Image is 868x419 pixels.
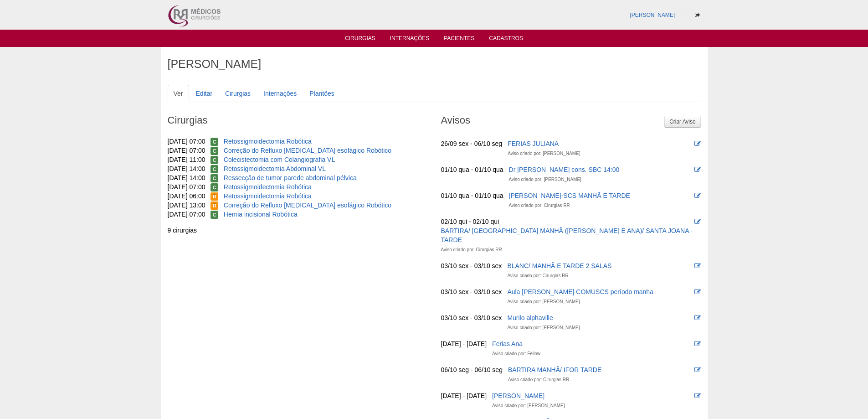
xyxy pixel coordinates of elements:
h2: Cirurgias [168,111,427,132]
i: Editar [694,192,701,199]
div: Aviso criado por: Cirurgias RR [507,271,568,280]
span: [DATE] 14:00 [168,165,205,172]
span: Confirmada [211,174,218,182]
div: [DATE] - [DATE] [441,339,487,348]
div: 26/09 sex - 06/10 seg [441,139,503,148]
a: Ver [168,85,189,102]
div: Aviso criado por: Fellow [492,349,540,358]
div: 02/10 qui - 02/10 qui [441,217,499,226]
a: Murilo alphaville [507,314,553,321]
i: Editar [694,289,701,295]
div: 06/10 seg - 06/10 seg [441,365,503,374]
a: Cirurgias [219,85,257,102]
div: 01/10 qua - 01/10 qua [441,165,503,174]
div: 03/10 sex - 03/10 sex [441,261,502,270]
span: Reservada [211,202,218,210]
a: Ferias Ana [492,340,523,347]
span: [DATE] 06:00 [168,192,205,200]
a: Correção do Refluxo [MEDICAL_DATA] esofágico Robótico [224,202,391,209]
i: Editar [694,166,701,173]
a: Hernia incisional Robótica [224,211,298,218]
a: Aula [PERSON_NAME] COMUSCS período manha [507,288,653,295]
div: Aviso criado por: Cirurgias RR [441,245,502,254]
div: Aviso criado por: [PERSON_NAME] [507,297,580,306]
i: Editar [694,393,701,399]
i: Editar [694,263,701,269]
a: [PERSON_NAME] [630,12,675,18]
a: Cadastros [489,35,523,44]
div: 03/10 sex - 03/10 sex [441,287,502,296]
div: Aviso criado por: Cirurgias RR [508,375,569,384]
a: Internações [390,35,430,44]
div: Aviso criado por: [PERSON_NAME] [508,149,580,158]
span: Confirmada [211,165,218,173]
div: Aviso criado por: [PERSON_NAME] [492,401,565,410]
a: Retossigmoidectomia Robótica [224,183,312,191]
span: Reservada [211,192,218,201]
i: Editar [694,367,701,373]
i: Editar [694,341,701,347]
a: Ressecção de tumor parede abdominal pélvica [224,174,357,181]
a: Colecistectomia com Colangiografia VL [224,156,335,163]
a: Criar Aviso [664,116,700,128]
a: [PERSON_NAME]-SCS MANHÃ E TARDE [509,192,630,199]
div: 9 cirurgias [168,226,427,235]
a: Retossigmoidectomia Robótica [224,192,312,200]
span: Confirmada [211,138,218,146]
span: Confirmada [211,156,218,164]
div: Aviso criado por: [PERSON_NAME] [509,175,581,184]
span: [DATE] 11:00 [168,156,205,163]
a: [PERSON_NAME] [492,392,544,399]
span: [DATE] 07:00 [168,211,205,218]
a: Dr [PERSON_NAME] cons. SBC 14:00 [509,166,620,173]
span: [DATE] 14:00 [168,174,205,181]
a: BARTIRA/ [GEOGRAPHIC_DATA] MANHÃ ([PERSON_NAME] E ANA)/ SANTA JOANA -TARDE [441,227,693,243]
div: [DATE] - [DATE] [441,391,487,400]
a: Retossigmoidectomia Abdominal VL [224,165,326,172]
a: BARTIRA MANHÃ/ IFOR TARDE [508,366,601,373]
a: Correção do Refluxo [MEDICAL_DATA] esofágico Robótico [224,147,391,154]
a: Editar [190,85,219,102]
a: Retossigmoidectomia Robótica [224,138,312,145]
i: Editar [694,315,701,321]
a: BLANC/ MANHÃ E TARDE 2 SALAS [507,262,611,269]
i: Editar [694,218,701,225]
a: FERIAS JULIANA [508,140,559,147]
h2: Avisos [441,111,701,132]
div: 01/10 qua - 01/10 qua [441,191,503,200]
a: Plantões [303,85,340,102]
a: Pacientes [444,35,474,44]
div: Aviso criado por: [PERSON_NAME] [507,323,580,332]
span: [DATE] 07:00 [168,138,205,145]
a: Internações [257,85,303,102]
div: 03/10 sex - 03/10 sex [441,313,502,322]
span: Confirmada [211,147,218,155]
i: Sair [695,12,700,18]
div: Aviso criado por: Cirurgias RR [509,201,570,210]
span: [DATE] 07:00 [168,183,205,191]
span: [DATE] 13:00 [168,202,205,209]
i: Editar [694,140,701,147]
h1: [PERSON_NAME] [168,58,701,70]
span: Confirmada [211,211,218,219]
span: Confirmada [211,183,218,191]
a: Cirurgias [345,35,375,44]
span: [DATE] 07:00 [168,147,205,154]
